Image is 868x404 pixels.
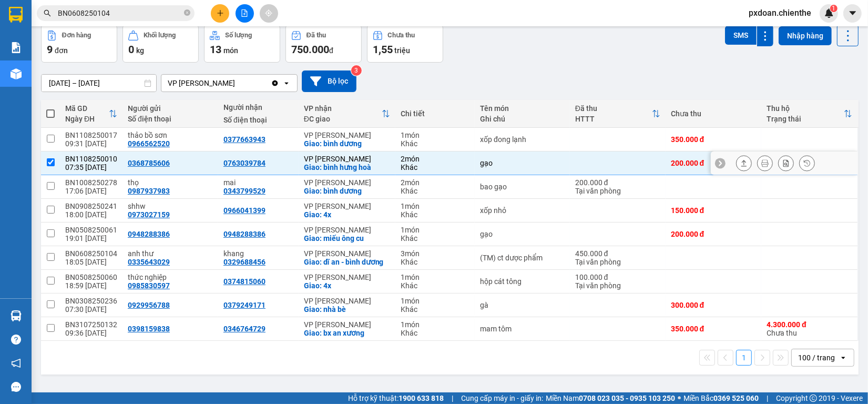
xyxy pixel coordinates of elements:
button: Chưa thu1,55 triệu [367,25,443,63]
div: mai [223,178,293,187]
div: Giao: 4x [304,210,390,219]
div: Người nhận [223,103,293,112]
div: VP [PERSON_NAME] [168,78,235,88]
div: BN0908250241 [65,202,117,210]
div: xốp đong lạnh [480,135,565,144]
div: VP [PERSON_NAME] [304,131,390,139]
div: 0343799529 [223,187,265,195]
div: 200.000 đ [671,230,757,238]
div: Số lượng [225,32,252,39]
svg: open [282,79,291,87]
div: Giao: bình hưng hoà [304,163,390,171]
input: Tìm tên, số ĐT hoặc mã đơn [58,7,182,19]
th: Toggle SortBy [299,100,395,128]
div: 0763039784 [223,159,265,167]
div: 1 món [401,297,469,305]
div: gà [480,301,565,309]
span: message [11,382,21,392]
div: 100.000 đ [575,273,660,281]
div: 0346764729 [223,325,265,333]
span: kg [136,46,144,55]
th: Toggle SortBy [761,100,857,128]
div: 0987937983 [128,187,170,195]
div: Khác [401,187,469,195]
strong: 0708 023 035 - 0935 103 250 [579,394,675,402]
span: ⚪️ [678,396,681,400]
div: VP nhận [304,104,382,113]
div: Chưa thu [671,109,757,118]
div: 300.000 đ [671,301,757,309]
div: gạo [480,230,565,238]
div: anh thư [128,249,213,258]
button: plus [211,4,229,23]
div: Thu hộ [767,104,844,113]
div: Khác [401,329,469,337]
span: | [767,392,768,404]
div: hộp cát tông [480,277,565,286]
div: VP [PERSON_NAME] [304,297,390,305]
button: Đã thu750.000đ [285,25,362,63]
span: 750.000 [291,43,329,56]
div: Giao: dĩ an - bình dương [304,258,390,266]
span: 0 [128,43,134,56]
span: aim [265,9,272,17]
div: 1 món [401,226,469,234]
div: 0368785606 [128,159,170,167]
div: VP [PERSON_NAME] [304,155,390,163]
div: 0335643029 [128,258,170,266]
div: 0966041399 [223,206,265,215]
div: BN0508250061 [65,226,117,234]
img: logo-vxr [9,7,23,23]
div: 200.000 đ [671,159,757,167]
div: Mã GD [65,104,109,113]
div: 09:36 [DATE] [65,329,117,337]
div: Khác [401,281,469,290]
div: Chưa thu [767,320,852,337]
div: Tên món [480,104,565,113]
div: ĐC giao [304,115,382,123]
span: | [452,392,453,404]
div: VP [PERSON_NAME] [304,202,390,210]
div: VP [PERSON_NAME] [304,178,390,187]
span: copyright [810,395,817,402]
div: 09:31 [DATE] [65,139,117,148]
div: 100 / trang [798,352,835,363]
div: thọ [128,178,213,187]
span: close-circle [184,9,190,16]
div: 1 món [401,320,469,329]
div: 0398159838 [128,325,170,333]
div: 18:59 [DATE] [65,281,117,290]
sup: 3 [351,65,362,76]
div: Ngày ĐH [65,115,109,123]
img: solution-icon [11,42,22,53]
div: Người gửi [128,104,213,113]
svg: Clear value [271,79,279,87]
svg: open [839,353,847,362]
div: Số điện thoại [223,116,293,124]
input: Select a date range. [42,75,156,92]
div: BN0308250236 [65,297,117,305]
div: 3 món [401,249,469,258]
div: 07:35 [DATE] [65,163,117,171]
span: Miền Nam [546,392,675,404]
span: Cung cấp máy in - giấy in: [461,392,543,404]
div: Giao hàng [736,155,752,171]
div: 150.000 đ [671,206,757,215]
div: BN1008250278 [65,178,117,187]
button: file-add [236,4,254,23]
button: Khối lượng0kg [122,25,199,63]
div: 0379249171 [223,301,265,309]
div: 1 món [401,131,469,139]
div: bao gạo [480,183,565,191]
span: 1,55 [373,43,393,56]
div: 350.000 đ [671,325,757,333]
div: 4.300.000 đ [767,320,852,329]
div: 18:05 [DATE] [65,258,117,266]
div: 350.000 đ [671,135,757,144]
div: gạo [480,159,565,167]
div: 200.000 đ [575,178,660,187]
div: 18:00 [DATE] [65,210,117,219]
span: search [44,9,51,17]
img: icon-new-feature [824,8,834,18]
input: Selected VP Hồ Chí Minh. [236,78,237,88]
